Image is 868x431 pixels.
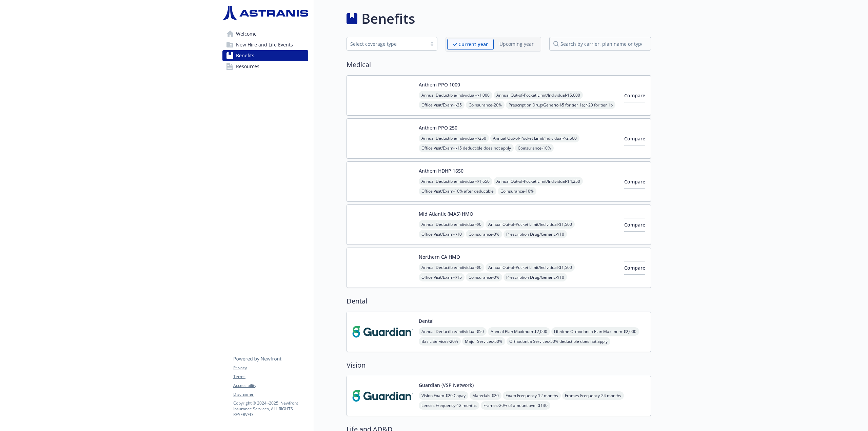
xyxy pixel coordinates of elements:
[352,81,413,110] img: Anthem Blue Cross carrier logo
[503,391,561,400] span: Exam Frequency - 12 months
[347,60,651,70] h2: Medical
[352,167,413,196] img: Anthem Blue Cross carrier logo
[222,61,308,72] a: Resources
[507,337,610,346] span: Orthodontia Services - 50% deductible does not apply
[499,40,534,47] p: Upcoming year
[624,178,645,185] span: Compare
[466,230,502,238] span: Coinsurance - 0%
[504,230,567,238] span: Prescription Drug/Generic - $10
[624,132,645,145] button: Compare
[419,391,468,400] span: Vision Exam - $20 Copay
[347,296,651,306] h2: Dental
[352,253,413,282] img: Kaiser Permanente Insurance Company carrier logo
[350,40,423,47] div: Select coverage type
[419,273,465,281] span: Office Visit/Exam - $15
[419,210,473,217] button: Mid Atlantic (MAS) HMO
[419,144,514,152] span: Office Visit/Exam - $15 deductible does not apply
[222,50,308,61] a: Benefits
[419,124,457,131] button: Anthem PPO 250
[488,327,550,336] span: Annual Plan Maximum - $2,000
[624,265,645,271] span: Compare
[504,273,567,281] span: Prescription Drug/Generic - $10
[470,391,501,400] span: Materials - $20
[419,167,463,174] button: Anthem HDHP 1650
[419,220,484,229] span: Annual Deductible/Individual - $0
[361,8,415,29] h1: Benefits
[419,263,484,272] span: Annual Deductible/Individual - $0
[562,391,624,400] span: Frames Frequency - 24 months
[419,187,496,195] span: Office Visit/Exam - 10% after deductible
[462,337,505,346] span: Major Services - 50%
[233,365,308,371] a: Privacy
[419,230,465,238] span: Office Visit/Exam - $10
[419,91,492,99] span: Annual Deductible/Individual - $1,000
[419,134,489,142] span: Annual Deductible/Individual - $250
[236,28,257,39] span: Welcome
[624,175,645,189] button: Compare
[233,400,308,417] p: Copyright © 2024 - 2025 , Newfront Insurance Services, ALL RIGHTS RESERVED
[352,317,413,346] img: Guardian carrier logo
[549,37,651,51] input: search by carrier, plan name or type
[233,391,308,397] a: Disclaimer
[490,134,579,142] span: Annual Out-of-Pocket Limit/Individual - $2,500
[222,39,308,50] a: New Hire and Life Events
[486,220,575,229] span: Annual Out-of-Pocket Limit/Individual - $1,500
[419,337,461,346] span: Basic Services - 20%
[236,61,259,72] span: Resources
[419,401,479,410] span: Lenses Frequency - 12 months
[515,144,554,152] span: Coinsurance - 10%
[494,91,583,99] span: Annual Out-of-Pocket Limit/Individual - $5,000
[222,28,308,39] a: Welcome
[419,81,460,88] button: Anthem PPO 1000
[352,124,413,153] img: Anthem Blue Cross carrier logo
[233,383,308,389] a: Accessibility
[466,273,502,281] span: Coinsurance - 0%
[458,41,488,48] p: Current year
[347,360,651,370] h2: Vision
[624,221,645,228] span: Compare
[419,177,492,185] span: Annual Deductible/Individual - $1,650
[352,210,413,239] img: Kaiser Permanente Insurance Company carrier logo
[466,101,505,109] span: Coinsurance - 20%
[506,101,615,109] span: Prescription Drug/Generic - $5 for tier 1a; $20 for tier 1b
[419,327,487,336] span: Annual Deductible/Individual - $50
[624,92,645,99] span: Compare
[481,401,550,410] span: Frames - 20% of amount over $130
[624,218,645,232] button: Compare
[419,101,465,109] span: Office Visit/Exam - $35
[494,39,539,50] span: Upcoming year
[352,381,413,410] img: Guardian carrier logo
[551,327,639,336] span: Lifetime Orthodontia Plan Maximum - $2,000
[624,135,645,142] span: Compare
[419,381,474,389] button: Guardian (VSP Network)
[498,187,536,195] span: Coinsurance - 10%
[624,261,645,275] button: Compare
[486,263,575,272] span: Annual Out-of-Pocket Limit/Individual - $1,500
[419,253,460,260] button: Northern CA HMO
[494,177,583,185] span: Annual Out-of-Pocket Limit/Individual - $4,250
[419,317,434,325] button: Dental
[624,89,645,102] button: Compare
[236,50,254,61] span: Benefits
[236,39,293,50] span: New Hire and Life Events
[233,374,308,380] a: Terms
